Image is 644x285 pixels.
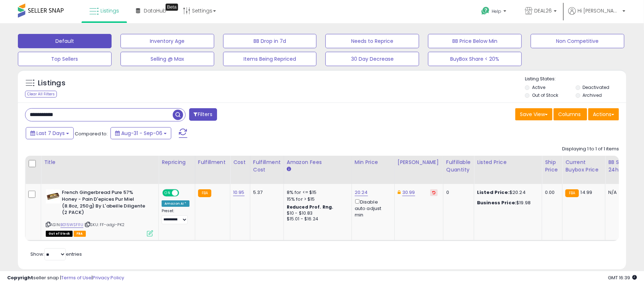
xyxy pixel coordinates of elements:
[287,204,334,210] b: Reduced Prof. Rng.
[287,189,346,196] div: 8% for <= $15
[75,130,108,137] span: Compared to:
[110,127,171,139] button: Aug-31 - Sep-06
[25,91,57,97] div: Clear All Filters
[325,34,419,48] button: Needs to Reprice
[525,76,626,82] p: Listing States:
[532,84,545,90] label: Active
[492,8,501,14] span: Help
[545,159,559,174] div: Ship Price
[46,189,60,204] img: 41ippbxhAzL._SL40_.jpg
[562,146,619,152] div: Displaying 1 to 1 of 1 items
[476,1,513,23] a: Help
[74,231,86,237] span: FBA
[46,231,73,237] span: All listings that are currently out of stock and unavailable for purchase on Amazon
[477,189,536,196] div: $20.24
[121,130,162,137] span: Aug-31 - Sep-06
[46,189,153,236] div: ASIN:
[428,52,522,66] button: BuyBox Share < 20%
[477,199,516,206] b: Business Price:
[223,34,317,48] button: BB Drop in 7d
[7,275,124,281] div: seller snap | |
[565,159,602,174] div: Current Buybox Price
[287,159,349,166] div: Amazon Fees
[581,189,593,196] span: 14.99
[93,274,124,281] a: Privacy Policy
[477,189,510,196] b: Listed Price:
[121,52,214,66] button: Selling @ Max
[287,216,346,222] div: $15.01 - $16.24
[162,200,190,207] div: Amazon AI *
[532,92,558,98] label: Out of Stock
[446,159,471,174] div: Fulfillable Quantity
[355,198,389,219] div: Disable auto adjust min
[568,7,625,23] a: Hi [PERSON_NAME]
[558,111,581,118] span: Columns
[178,190,190,196] span: OFF
[198,159,227,166] div: Fulfillment
[121,34,214,48] button: Inventory Age
[608,159,634,174] div: BB Share 24h.
[398,159,440,166] div: [PERSON_NAME]
[446,189,468,196] div: 0
[61,274,92,281] a: Terms of Use
[26,127,74,139] button: Last 7 Days
[144,7,166,14] span: DataHub
[577,7,620,14] span: Hi [PERSON_NAME]
[355,159,392,166] div: Min Price
[30,251,82,257] span: Show: entries
[531,34,624,48] button: Non Competitive
[18,34,112,48] button: Default
[608,189,632,196] div: N/A
[162,209,190,225] div: Preset:
[163,190,172,196] span: ON
[588,108,619,120] button: Actions
[583,84,610,90] label: Deactivated
[287,210,346,216] div: $10 - $10.83
[545,189,557,196] div: 0.00
[583,92,602,98] label: Archived
[100,7,119,14] span: Listings
[198,189,211,197] small: FBA
[62,189,149,217] b: French Gingerbread Pure 57% Honey - Pain D'epices Pur Miel (8.8oz, 250g) By L'abeille Diligente (...
[287,196,346,202] div: 15% for > $15
[166,4,178,11] div: Tooltip anchor
[84,222,124,227] span: | SKU: FF-adgi-PK2
[233,189,245,196] a: 10.95
[287,166,291,172] small: Amazon Fees.
[36,130,65,137] span: Last 7 Days
[554,108,587,120] button: Columns
[253,159,281,174] div: Fulfillment Cost
[325,52,419,66] button: 30 Day Decrease
[253,189,278,196] div: 5.37
[233,159,247,166] div: Cost
[608,274,637,281] span: 2025-09-14 16:39 GMT
[7,274,33,281] strong: Copyright
[477,159,539,166] div: Listed Price
[481,6,490,15] i: Get Help
[38,78,65,88] h5: Listings
[565,189,579,197] small: FBA
[162,159,192,166] div: Repricing
[515,108,552,120] button: Save View
[428,34,522,48] button: BB Price Below Min
[477,200,536,206] div: $19.98
[44,159,156,166] div: Title
[402,189,415,196] a: 30.99
[534,7,552,14] span: DEAL26
[60,222,83,228] a: B015WSFI1U
[355,189,368,196] a: 20.24
[18,52,112,66] button: Top Sellers
[223,52,317,66] button: Items Being Repriced
[189,108,217,121] button: Filters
